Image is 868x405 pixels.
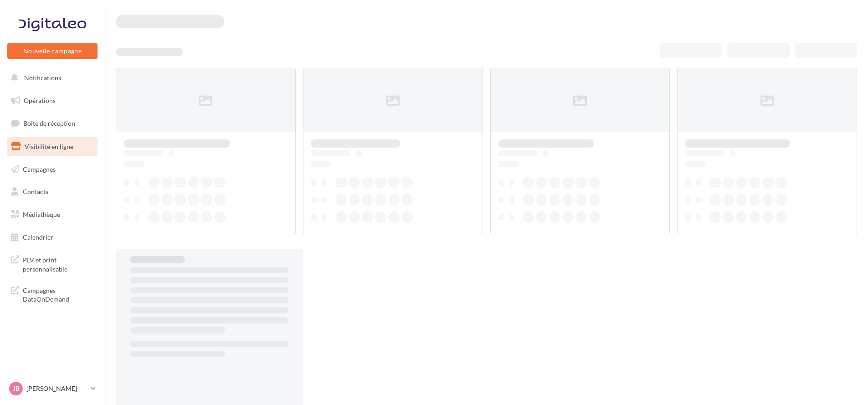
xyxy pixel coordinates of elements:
span: JB [13,384,20,393]
span: Campagnes [23,165,56,173]
a: Calendrier [5,228,99,247]
span: Visibilité en ligne [25,143,73,150]
a: Contacts [5,182,99,201]
span: Notifications [24,74,61,82]
a: Opérations [5,91,99,110]
span: Contacts [23,188,48,195]
span: Médiathèque [23,210,60,218]
p: [PERSON_NAME] [26,384,87,393]
a: Médiathèque [5,205,99,224]
span: Campagnes DataOnDemand [23,284,94,304]
a: Campagnes DataOnDemand [5,281,99,308]
span: Boîte de réception [23,119,75,127]
a: PLV et print personnalisable [5,250,99,277]
a: Campagnes [5,160,99,179]
button: Nouvelle campagne [7,43,98,59]
a: JB [PERSON_NAME] [7,380,98,397]
button: Notifications [5,68,96,87]
span: Calendrier [23,233,53,241]
span: PLV et print personnalisable [23,254,94,273]
span: Opérations [24,97,56,104]
a: Boîte de réception [5,113,99,133]
a: Visibilité en ligne [5,137,99,156]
